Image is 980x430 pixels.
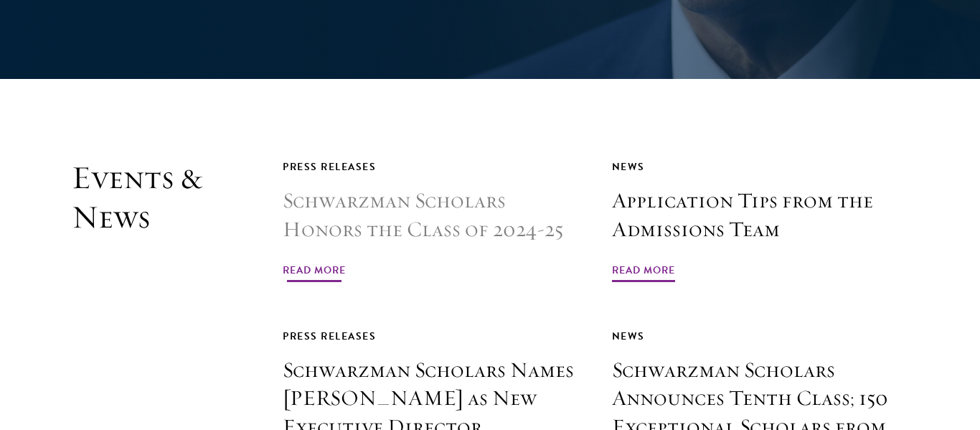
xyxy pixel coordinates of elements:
a: Press Releases Schwarzman Scholars Honors the Class of 2024-25 Read More [283,158,579,284]
h3: Application Tips from the Admissions Team [612,187,908,244]
span: Read More [612,261,675,284]
div: News [612,327,908,345]
div: Press Releases [283,327,579,345]
span: Read More [283,261,346,284]
a: News Application Tips from the Admissions Team Read More [612,158,908,284]
div: Press Releases [283,158,579,176]
div: News [612,158,908,176]
h3: Schwarzman Scholars Honors the Class of 2024-25 [283,187,579,244]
